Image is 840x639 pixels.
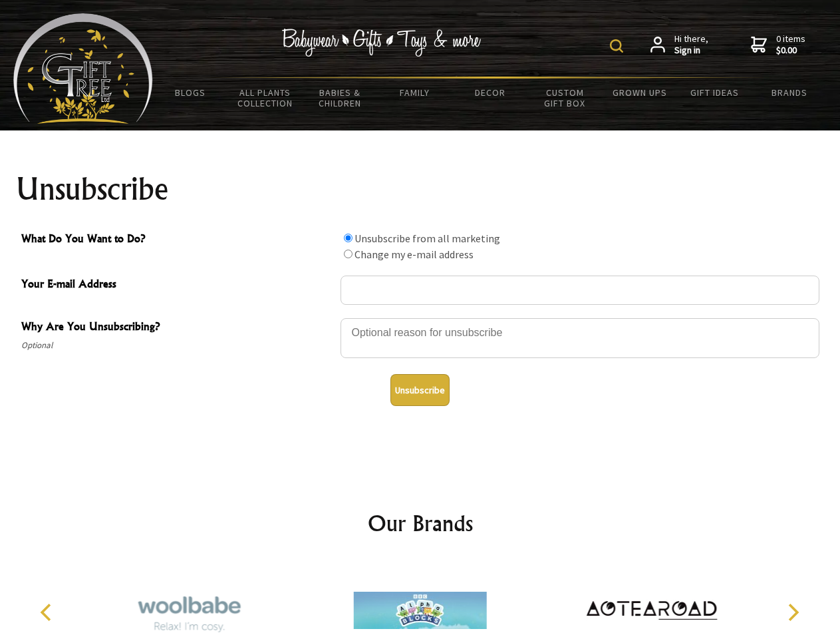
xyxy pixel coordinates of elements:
[228,79,303,117] a: All Plants Collection
[21,337,334,353] span: Optional
[303,79,378,117] a: Babies & Children
[390,374,450,406] button: Unsubscribe
[341,318,819,358] textarea: Why Are You Unsubscribing?
[610,39,623,53] img: product search
[21,318,334,337] span: Why Are You Unsubscribing?
[677,79,752,106] a: Gift Ideas
[452,79,527,106] a: Decor
[354,232,500,245] label: Unsubscribe from all marketing
[378,79,453,106] a: Family
[602,79,677,106] a: Grown Ups
[776,33,805,57] span: 0 items
[776,45,805,57] strong: $0.00
[153,79,228,106] a: BLOGS
[674,33,708,57] span: Hi there,
[282,29,482,57] img: Babywear - Gifts - Toys & more
[16,173,825,205] h1: Unsubscribe
[21,230,334,250] span: What Do You Want to Do?
[33,598,63,627] button: Previous
[751,33,805,57] a: 0 items$0.00
[354,248,474,261] label: Change my e-mail address
[341,276,819,305] input: Your E-mail Address
[13,13,153,124] img: Babyware - Gifts - Toys and more...
[674,45,708,57] strong: Sign in
[752,79,827,106] a: Brands
[527,79,603,117] a: Custom Gift Box
[344,234,352,242] input: What Do You Want to Do?
[27,507,814,539] h2: Our Brands
[650,33,708,57] a: Hi there,Sign in
[778,598,807,627] button: Next
[21,276,334,295] span: Your E-mail Address
[344,250,352,258] input: What Do You Want to Do?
